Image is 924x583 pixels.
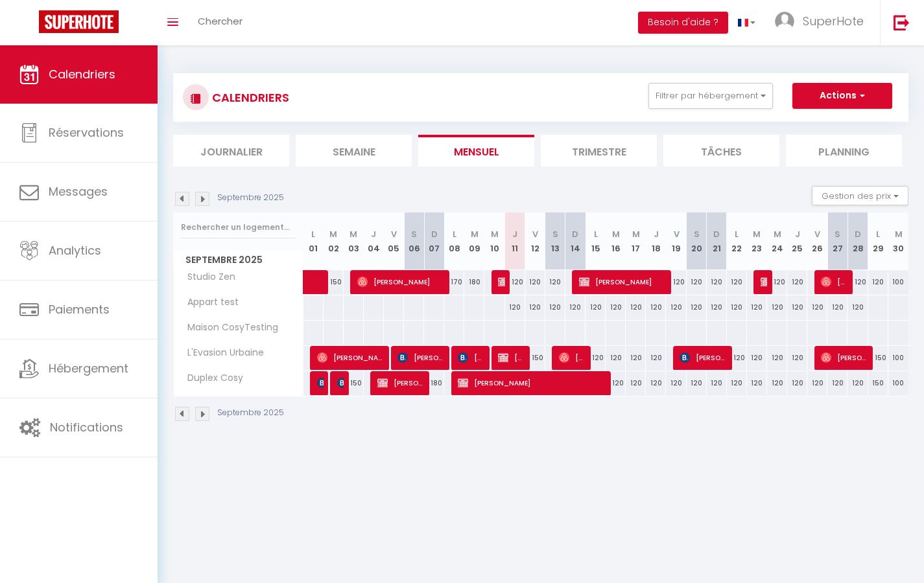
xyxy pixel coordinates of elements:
li: Planning [786,135,902,166]
th: 02 [324,212,344,270]
span: [PERSON_NAME] [PERSON_NAME] [761,269,767,294]
span: [PERSON_NAME] [377,371,424,395]
abbr: M [329,228,337,240]
div: 120 [827,295,847,319]
div: 120 [687,295,707,319]
th: 09 [464,212,484,270]
span: [PERSON_NAME] [337,371,344,395]
div: 100 [888,371,908,395]
th: 25 [787,212,807,270]
th: 19 [666,212,686,270]
span: Analytics [49,242,101,258]
th: 08 [444,212,464,270]
th: 03 [344,212,364,270]
th: 15 [586,212,606,270]
span: [PERSON_NAME] [680,345,726,370]
span: [PERSON_NAME] [458,345,484,370]
div: 120 [787,371,807,395]
div: 120 [727,346,747,370]
div: 120 [747,346,767,370]
span: Patureau Léa [317,371,324,395]
abbr: M [349,228,357,240]
span: [PERSON_NAME] [397,345,444,370]
abbr: M [774,228,781,240]
th: 13 [545,212,565,270]
span: Calendriers [49,66,115,82]
div: 120 [847,371,868,395]
div: 120 [525,295,545,319]
div: 120 [626,346,646,370]
div: 120 [525,270,545,294]
abbr: S [411,228,417,240]
abbr: M [491,228,499,240]
div: 180 [424,371,444,395]
span: [PERSON_NAME] [579,269,666,294]
div: 120 [586,295,606,319]
li: Journalier [173,135,289,166]
div: 120 [687,270,707,294]
div: 120 [767,295,787,319]
abbr: D [855,228,861,240]
span: Appart test [176,295,242,310]
div: 120 [565,295,586,319]
abbr: L [876,228,880,240]
span: Duplex Cosy [176,371,246,385]
div: 120 [747,295,767,319]
abbr: M [753,228,761,240]
div: 120 [827,371,847,395]
button: Filtrer par hébergement [648,83,773,109]
div: 120 [626,371,646,395]
th: 07 [424,212,444,270]
abbr: J [512,228,517,240]
div: 120 [868,270,888,294]
div: 120 [505,270,525,294]
th: 04 [364,212,384,270]
div: 120 [787,270,807,294]
img: logout [894,14,910,30]
div: 150 [344,371,364,395]
th: 24 [767,212,787,270]
th: 18 [646,212,666,270]
div: 120 [707,270,727,294]
th: 29 [868,212,888,270]
button: Actions [792,83,892,109]
th: 16 [606,212,626,270]
span: SuperHote [803,13,864,29]
abbr: V [532,228,538,240]
abbr: L [453,228,456,240]
li: Tâches [663,135,779,166]
div: 120 [545,270,565,294]
p: Septembre 2025 [217,407,284,419]
div: 120 [787,295,807,319]
th: 22 [727,212,747,270]
div: 120 [847,295,868,319]
span: Maison CosyTesting [176,321,281,335]
div: 120 [807,371,827,395]
div: 150 [868,371,888,395]
span: Studio Zen [176,270,239,284]
span: [PERSON_NAME] [498,269,504,294]
div: 120 [626,295,646,319]
span: [PERSON_NAME] [458,371,605,395]
span: [PERSON_NAME] [317,345,384,370]
abbr: D [431,228,438,240]
span: L'Evasion Urbaine [176,346,267,360]
li: Mensuel [418,135,534,166]
th: 27 [827,212,847,270]
abbr: V [391,228,397,240]
div: 150 [868,346,888,370]
abbr: M [612,228,620,240]
th: 17 [626,212,646,270]
div: 120 [747,371,767,395]
th: 26 [807,212,827,270]
abbr: L [594,228,598,240]
div: 120 [606,295,626,319]
abbr: L [735,228,739,240]
h3: CALENDRIERS [209,83,289,112]
abbr: M [632,228,640,240]
span: Messages [49,183,108,200]
th: 10 [484,212,504,270]
div: 120 [606,371,626,395]
div: 150 [525,346,545,370]
div: 120 [707,295,727,319]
